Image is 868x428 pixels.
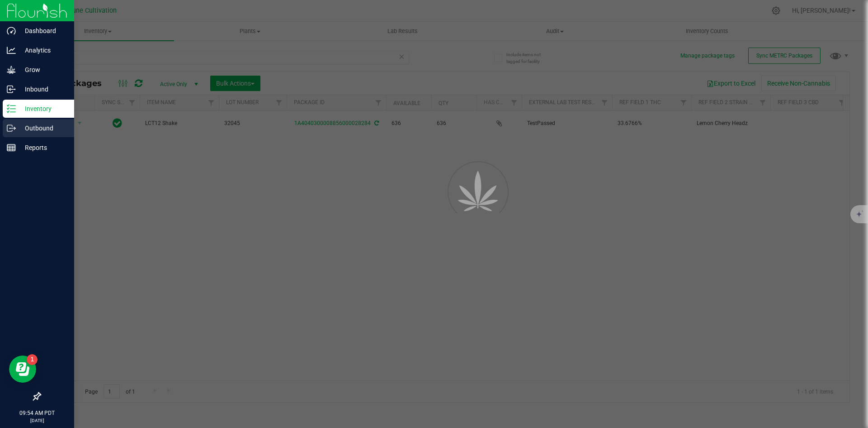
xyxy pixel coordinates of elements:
[16,84,70,95] p: Inbound
[16,123,70,134] p: Outbound
[7,85,16,94] inline-svg: Inbound
[7,104,16,113] inline-svg: Inventory
[27,354,38,365] iframe: Resource center unread badge
[16,45,70,56] p: Analytics
[4,417,70,424] p: [DATE]
[7,143,16,152] inline-svg: Reports
[9,356,36,383] iframe: Resource center
[7,46,16,55] inline-svg: Analytics
[7,65,16,74] inline-svg: Grow
[7,26,16,35] inline-svg: Dashboard
[4,409,70,417] p: 09:54 AM PDT
[16,103,70,114] p: Inventory
[16,64,70,75] p: Grow
[16,142,70,153] p: Reports
[7,124,16,133] inline-svg: Outbound
[16,25,70,36] p: Dashboard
